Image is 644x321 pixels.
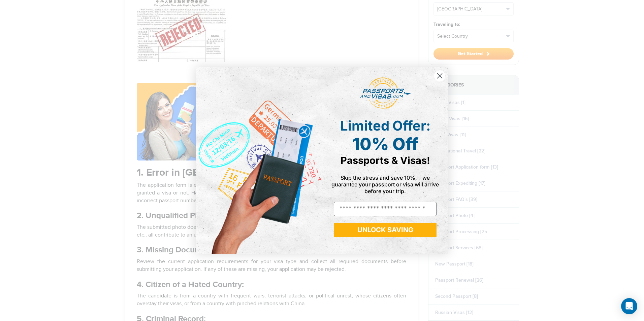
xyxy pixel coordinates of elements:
span: 10% Off [352,134,418,154]
button: Close dialog [434,70,446,82]
span: Limited Offer: [340,117,430,134]
img: passports and visas [360,77,411,109]
span: Passports & Visas! [341,154,430,166]
div: Open Intercom Messenger [621,298,637,314]
img: de9cda0d-0715-46ca-9a25-073762a91ba7.png [196,67,322,253]
span: Skip the stress and save 10%,—we guarantee your passport or visa will arrive before your trip. [331,174,439,194]
button: UNLOCK SAVING [334,223,437,237]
